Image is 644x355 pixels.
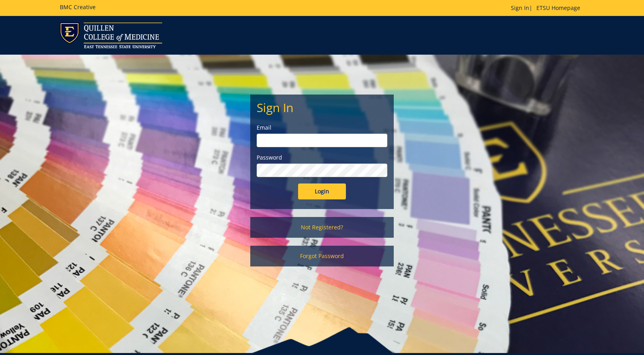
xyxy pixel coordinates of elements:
[532,4,584,12] a: ETSU Homepage
[298,183,346,199] input: Login
[60,22,162,48] img: ETSU logo
[250,217,394,238] a: Not Registered?
[257,124,387,132] label: Email
[60,4,96,10] h5: BMC Creative
[257,101,387,114] h2: Sign In
[257,154,387,162] label: Password
[250,246,394,266] a: Forgot Password
[511,4,529,12] a: Sign In
[511,4,584,12] p: |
